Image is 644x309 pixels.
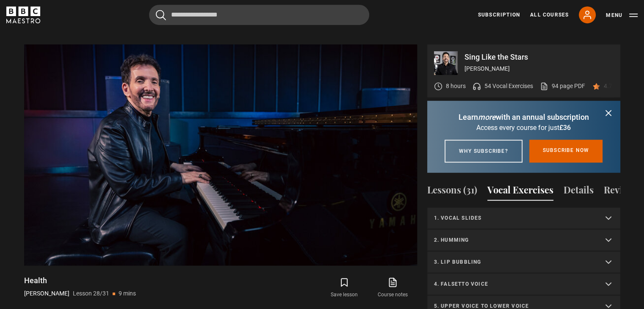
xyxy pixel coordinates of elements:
[446,82,466,91] p: 8 hours
[478,11,520,19] a: Subscription
[530,11,569,19] a: All Courses
[434,236,593,244] p: 2. Humming
[464,53,614,61] p: Sing Like the Stars
[484,82,533,91] p: 54 Vocal Exercises
[540,82,585,91] a: 94 page PDF
[434,258,593,266] p: 3. Lip bubbling
[73,289,109,298] p: Lesson 28/31
[24,289,69,298] p: [PERSON_NAME]
[6,6,40,23] svg: BBC Maestro
[478,113,496,121] i: more
[434,214,593,222] p: 1. Vocal slides
[559,124,571,132] span: £36
[529,140,603,163] a: Subscribe now
[24,276,136,286] h1: Health
[320,276,368,300] button: Save lesson
[487,183,553,201] button: Vocal Exercises
[24,44,417,265] video-js: Video Player
[434,280,593,288] p: 4. Falsetto voice
[427,183,477,201] button: Lessons (31)
[437,111,610,123] p: Learn with an annual subscription
[464,64,614,73] p: [PERSON_NAME]
[427,229,620,251] summary: 2. Humming
[156,10,166,20] button: Submit the search query
[427,207,620,229] summary: 1. Vocal slides
[564,183,594,201] button: Details
[437,123,610,133] p: Access every course for just
[427,273,620,295] summary: 4. Falsetto voice
[368,276,417,300] a: Course notes
[427,251,620,273] summary: 3. Lip bubbling
[119,289,136,298] p: 9 mins
[149,5,369,25] input: Search
[606,11,638,19] button: Toggle navigation
[445,140,522,163] a: Why subscribe?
